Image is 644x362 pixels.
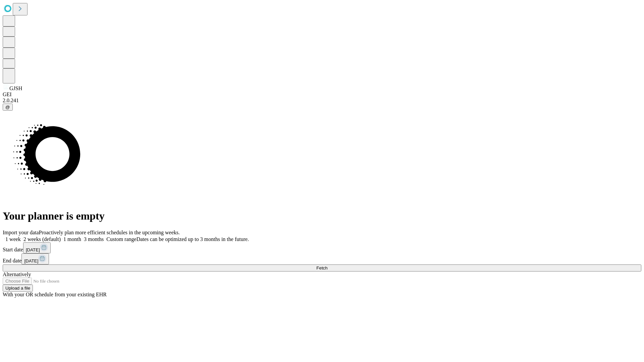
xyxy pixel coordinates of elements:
span: Dates can be optimized up to 3 months in the future. [137,236,249,242]
div: End date [3,253,641,264]
button: Upload a file [3,285,33,292]
button: [DATE] [21,253,49,264]
span: Alternatively [3,271,31,277]
div: GEI [3,92,641,98]
span: With your OR schedule from your existing EHR [3,292,107,297]
span: [DATE] [26,247,40,252]
span: Custom range [106,236,136,242]
span: Import your data [3,230,39,235]
button: @ [3,104,13,111]
span: 3 months [84,236,104,242]
span: Fetch [316,265,327,270]
span: GJSH [9,85,22,91]
h1: Your planner is empty [3,210,641,222]
div: Start date [3,242,641,253]
span: @ [5,105,10,110]
span: 1 month [63,236,81,242]
button: [DATE] [23,242,51,253]
span: 2 weeks (default) [23,236,61,242]
span: Proactively plan more efficient schedules in the upcoming weeks. [39,230,180,235]
span: [DATE] [24,258,38,263]
div: 2.0.241 [3,98,641,104]
span: 1 week [5,236,21,242]
button: Fetch [3,264,641,271]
